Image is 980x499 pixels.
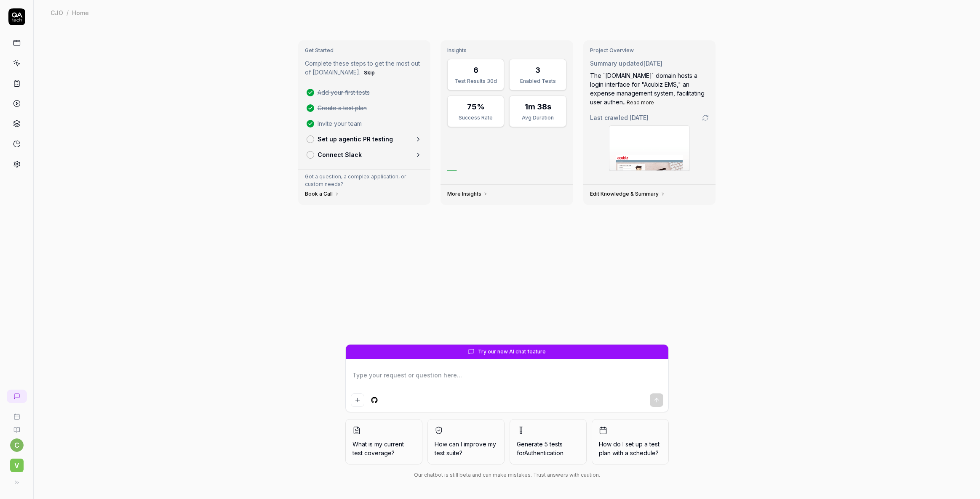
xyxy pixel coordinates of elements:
[630,114,649,121] time: [DATE]
[644,60,662,67] time: [DATE]
[447,191,488,197] a: More Insights
[515,114,561,122] div: Avg Duration
[592,419,669,464] button: How do I set up a test plan with a schedule?
[590,72,705,106] span: The `[DOMAIN_NAME]` domain hosts a login interface for "Acubiz EMS," an expense management system...
[3,452,30,474] button: V
[352,440,415,457] span: What is my current test coverage?
[702,114,709,121] a: Go to crawling settings
[10,438,24,452] button: c
[362,68,377,78] button: Skip
[427,419,505,464] button: How can I improve my test suite?
[305,59,424,78] p: Complete these steps to get the most out of [DOMAIN_NAME].
[305,47,424,54] h3: Get Started
[590,191,665,197] a: Edit Knowledge & Summary
[67,8,69,17] div: /
[7,390,27,403] a: New conversation
[478,348,546,356] span: Try our new AI chat feature
[590,47,709,54] h3: Project Overview
[51,8,63,17] div: CJO
[590,60,644,67] span: Summary updated
[72,8,89,17] div: Home
[627,99,654,106] button: Read more
[345,471,669,479] div: Our chatbot is still beta and can make mistakes. Trust answers with caution.
[453,77,499,85] div: Test Results 30d
[453,114,499,122] div: Success Rate
[435,440,497,457] span: How can I improve my test suite?
[305,173,424,188] p: Got a question, a complex application, or custom needs?
[305,191,339,197] a: Book a Call
[10,459,24,472] span: V
[510,419,587,464] button: Generate 5 tests forAuthentication
[467,101,485,112] div: 75%
[535,64,540,76] div: 3
[599,440,662,457] span: How do I set up a test plan with a schedule?
[351,393,364,407] button: Add attachment
[303,131,426,147] a: Set up agentic PR testing
[318,150,362,159] p: Connect Slack
[345,419,422,464] button: What is my current test coverage?
[517,441,563,457] span: Generate 5 tests for Authentication
[447,47,566,54] h3: Insights
[3,406,30,420] a: Book a call with us
[318,135,393,143] p: Set up agentic PR testing
[303,147,426,162] a: Connect Slack
[515,77,561,85] div: Enabled Tests
[590,113,649,122] span: Last crawled
[609,126,689,170] img: Screenshot
[525,101,551,112] div: 1m 38s
[473,64,478,76] div: 6
[3,420,30,433] a: Documentation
